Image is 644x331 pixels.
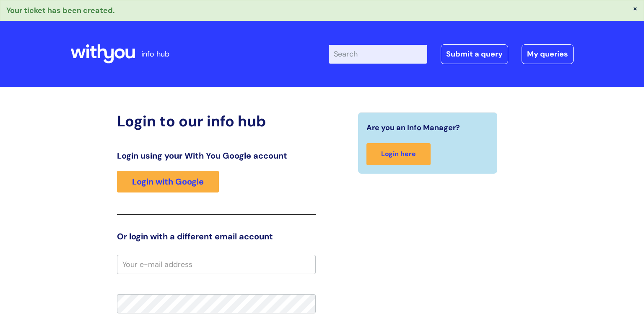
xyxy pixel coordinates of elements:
[117,112,316,130] h2: Login to our info hub
[117,151,316,161] h3: Login using your With You Google account
[633,5,638,12] button: ×
[117,255,316,274] input: Your e-mail address
[141,47,169,61] p: info hub
[117,171,219,192] a: Login with Google
[522,44,574,64] a: My queries
[366,143,431,165] a: Login here
[366,121,460,134] span: Are you an Info Manager?
[441,44,508,64] a: Submit a query
[329,45,427,63] input: Search
[117,231,316,241] h3: Or login with a different email account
